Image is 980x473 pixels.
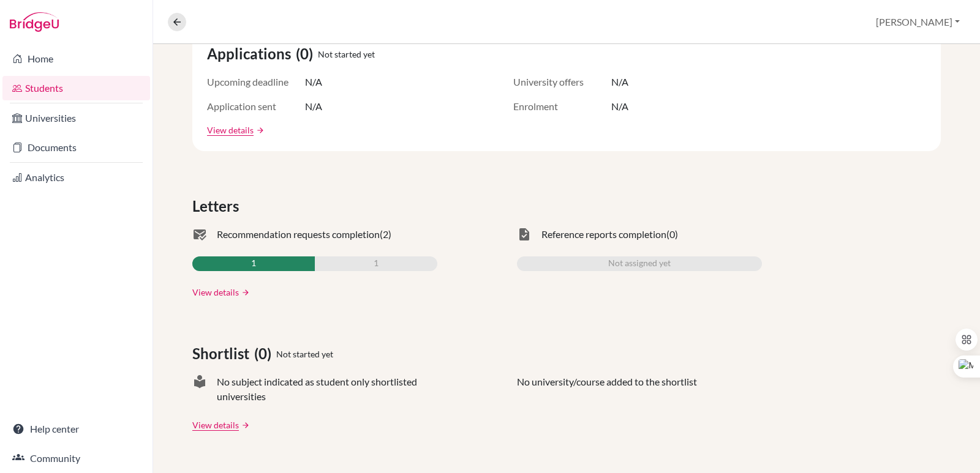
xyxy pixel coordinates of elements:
span: University offers [513,75,611,89]
span: No subject indicated as student only shortlisted universities [217,374,437,404]
span: N/A [305,99,322,114]
a: Analytics [2,165,150,190]
span: (0) [666,227,678,242]
a: Students [2,76,150,100]
a: Documents [2,135,150,160]
span: N/A [611,99,628,114]
a: arrow_forward [239,421,250,430]
span: 1 [251,256,256,271]
a: Community [2,446,150,471]
span: (2) [380,227,391,242]
span: (0) [296,43,318,65]
a: View details [192,286,239,299]
span: 1 [374,256,379,271]
span: N/A [305,75,322,89]
a: Universities [2,106,150,130]
span: Letters [192,195,244,217]
span: N/A [611,75,628,89]
span: Upcoming deadline [207,75,305,89]
p: No university/course added to the shortlist [517,374,697,404]
span: mark_email_read [192,227,207,242]
a: arrow_forward [254,126,265,135]
span: Reference reports completion [541,227,666,242]
span: (0) [254,343,276,365]
a: View details [207,124,254,136]
span: Application sent [207,99,305,114]
span: Not started yet [318,48,375,61]
button: [PERSON_NAME] [870,10,965,34]
span: Enrolment [513,99,611,114]
span: Applications [207,43,296,65]
a: arrow_forward [239,288,250,297]
span: local_library [192,374,207,404]
a: View details [192,419,239,431]
span: Recommendation requests completion [217,227,380,242]
a: Help center [2,417,150,441]
a: Home [2,47,150,71]
span: Not assigned yet [608,256,671,271]
span: Shortlist [192,343,254,365]
span: Not started yet [276,348,333,360]
img: Bridge-U [10,12,59,32]
span: task [517,227,532,242]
